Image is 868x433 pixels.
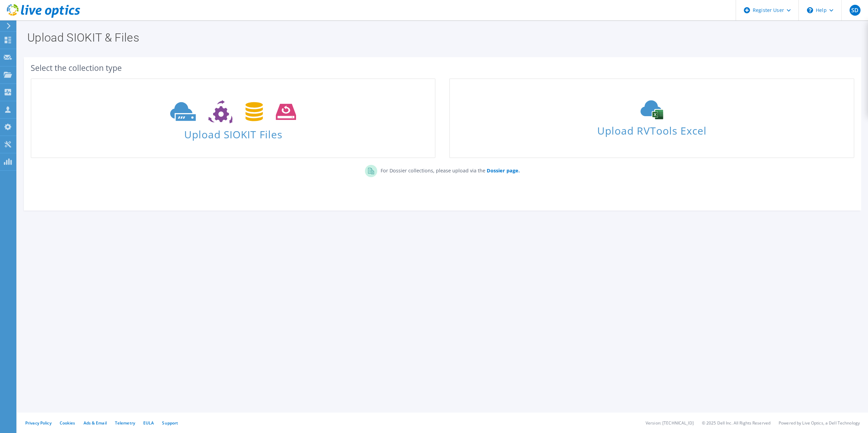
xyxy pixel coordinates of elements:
p: For Dossier collections, please upload via the [377,165,520,174]
b: Dossier page. [487,167,520,174]
li: Version: [TECHNICAL_ID] [646,420,694,426]
div: Select the collection type [31,64,854,72]
a: Cookies [60,420,75,426]
a: EULA [143,420,154,426]
a: Privacy Policy [25,420,52,426]
li: Powered by Live Optics, a Dell Technology [779,420,860,426]
span: Upload RVTools Excel [450,122,853,136]
span: SD [850,5,860,16]
a: Support [162,420,178,426]
svg: \n [807,7,813,13]
a: Upload SIOKIT Files [31,78,436,158]
h1: Upload SIOKIT & Files [27,32,854,43]
li: © 2025 Dell Inc. All Rights Reserved [702,420,770,426]
a: Telemetry [115,420,135,426]
span: Upload SIOKIT Files [31,125,435,140]
a: Ads & Email [84,420,107,426]
a: Dossier page. [485,167,520,174]
a: Upload RVTools Excel [449,78,854,158]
